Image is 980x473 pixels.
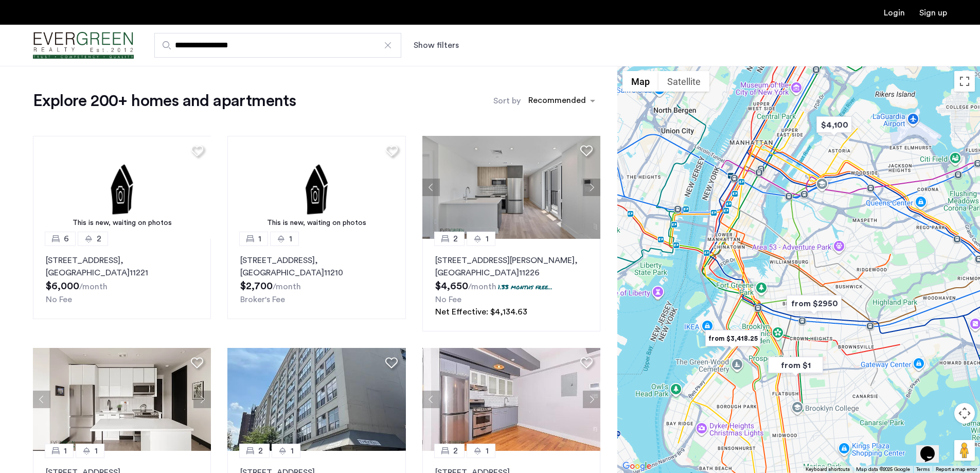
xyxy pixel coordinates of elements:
span: Broker's Fee [240,295,285,304]
span: Map data ©2025 Google [856,467,910,472]
a: Open this area in Google Maps (opens a new window) [620,460,654,473]
img: 2.gif [227,136,406,239]
button: Next apartment [583,179,600,196]
button: Next apartment [193,391,211,408]
p: [STREET_ADDRESS] 11210 [240,254,393,279]
span: 1 [64,445,67,457]
img: c030568a-c426-483c-b473-77022edd3556_638739499524403227.png [33,348,211,451]
span: 2 [97,233,101,245]
input: Apartment Search [154,33,401,58]
sub: /month [79,283,108,291]
span: 6 [64,233,69,245]
span: No Fee [435,295,461,304]
button: Previous apartment [33,391,50,408]
span: 1 [486,445,489,457]
button: Show or hide filters [414,39,459,51]
span: $4,650 [435,281,468,291]
span: 1 [486,233,489,245]
span: 2 [453,445,458,457]
label: Sort by [493,95,521,107]
img: 2010_638403319569069932.jpeg [227,348,406,451]
button: Next apartment [583,391,600,408]
a: This is new, waiting on photos [227,136,406,239]
span: 1 [289,233,292,245]
p: [STREET_ADDRESS] 11221 [46,254,198,279]
button: Show street map [622,71,658,92]
a: 11[STREET_ADDRESS], [GEOGRAPHIC_DATA]11210Broker's Fee [227,239,405,319]
a: Report a map error [936,466,977,473]
a: Cazamio Logo [33,26,134,65]
div: from $2950 [782,292,846,315]
p: [STREET_ADDRESS][PERSON_NAME] 11226 [435,254,587,279]
img: 66a1adb6-6608-43dd-a245-dc7333f8b390_638824126198252652.jpeg [422,136,601,239]
button: Keyboard shortcuts [806,466,850,473]
a: 62[STREET_ADDRESS], [GEOGRAPHIC_DATA]11221No Fee [33,239,211,319]
a: Login [884,9,905,17]
button: Drag Pegman onto the map to open Street View [954,440,975,461]
button: Previous apartment [422,179,440,196]
a: Terms (opens in new tab) [916,466,930,473]
button: Toggle fullscreen view [954,71,975,92]
span: 1 [258,233,261,245]
span: $6,000 [46,281,79,291]
a: Registration [919,9,947,17]
div: This is new, waiting on photos [233,218,401,229]
button: Show satellite imagery [658,71,709,92]
img: logo [33,26,134,65]
sub: /month [468,283,496,291]
img: Google [620,460,654,473]
div: from $1 [764,354,827,377]
iframe: chat widget [916,432,949,463]
span: 2 [258,445,263,457]
button: Map camera controls [954,403,975,424]
span: Net Effective: $4,134.63 [435,308,527,316]
a: 21[STREET_ADDRESS][PERSON_NAME], [GEOGRAPHIC_DATA]112261.33 months free...No FeeNet Effective: $4... [422,239,600,331]
span: $2,700 [240,281,273,291]
h1: Explore 200+ homes and apartments [33,91,296,111]
div: $4,100 [812,113,856,136]
ng-select: sort-apartment [523,92,600,110]
div: Recommended [527,94,586,109]
div: This is new, waiting on photos [38,218,206,229]
button: Previous apartment [422,391,440,408]
img: 218_638545891316468341.jpeg [422,348,601,451]
img: 2.gif [33,136,211,239]
div: from $3,418.25 [701,327,764,350]
span: No Fee [46,295,72,304]
span: 1 [95,445,98,457]
span: 1 [291,445,294,457]
a: This is new, waiting on photos [33,136,211,239]
span: 2 [453,233,458,245]
sub: /month [273,283,301,291]
p: 1.33 months free... [498,283,553,291]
